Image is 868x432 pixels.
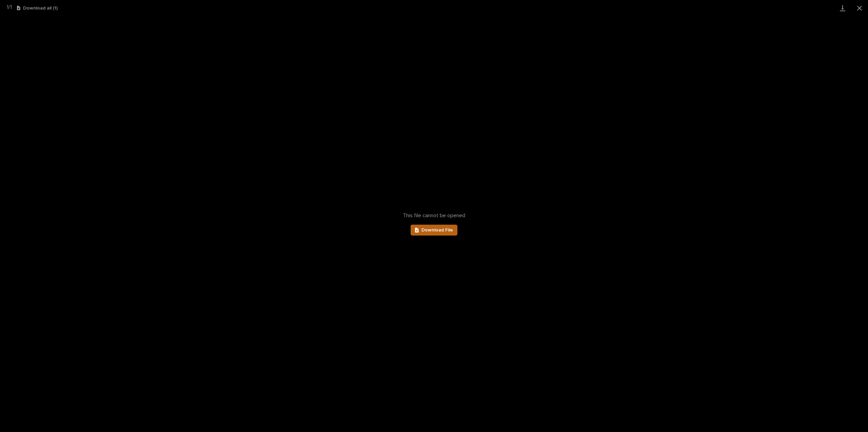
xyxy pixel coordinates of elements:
span: This file cannot be opened [403,212,465,219]
a: Download File [411,225,457,236]
span: Download File [421,228,453,232]
span: 1 [10,4,12,10]
span: 1 [7,4,8,10]
button: Download all (1) [17,6,58,11]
